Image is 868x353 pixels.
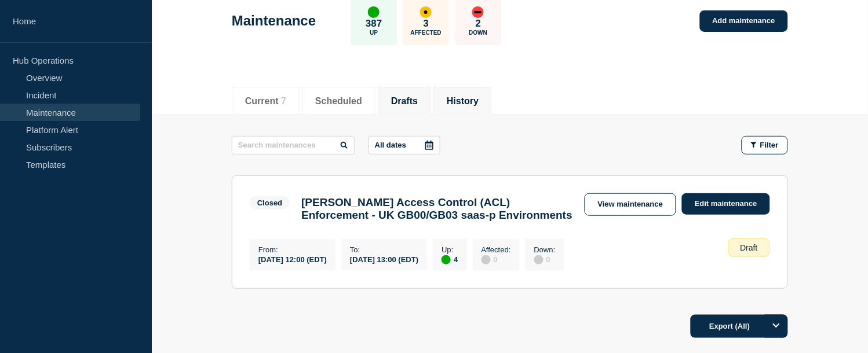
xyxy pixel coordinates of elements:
p: Up : [442,245,458,254]
div: down [472,6,484,18]
button: All dates [369,136,440,155]
a: Edit maintenance [682,193,770,215]
button: Options [765,315,788,338]
p: Down [469,30,488,36]
p: 387 [366,18,382,30]
div: 0 [482,254,511,264]
button: Filter [742,136,788,155]
p: Affected : [482,245,511,254]
a: View maintenance [585,193,676,216]
p: All dates [375,141,406,149]
p: Down : [534,245,556,254]
button: Current 7 [245,96,286,106]
div: Closed [257,198,282,207]
p: 3 [424,18,429,30]
input: Search maintenances [232,136,355,155]
button: Export (All) [691,315,788,338]
div: disabled [534,255,544,264]
button: Scheduled [315,96,362,106]
div: 4 [442,254,458,264]
div: [DATE] 13:00 (EDT) [350,254,418,264]
span: Filter [760,141,779,149]
h3: [PERSON_NAME] Access Control (ACL) Enforcement - UK GB00/GB03 saas-p Environments [301,196,573,222]
p: To : [350,245,418,254]
p: Affected [411,30,442,36]
p: 2 [476,18,481,30]
a: Add maintenance [700,10,788,32]
p: Up [370,30,378,36]
button: Drafts [391,96,418,106]
p: From : [258,245,327,254]
div: up [368,6,380,18]
div: disabled [482,255,491,264]
div: [DATE] 12:00 (EDT) [258,254,327,264]
button: History [447,96,479,106]
div: 0 [534,254,556,264]
span: 7 [281,96,286,106]
h1: Maintenance [232,13,316,29]
div: up [442,255,451,264]
div: affected [420,6,432,18]
div: Draft [728,238,770,257]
